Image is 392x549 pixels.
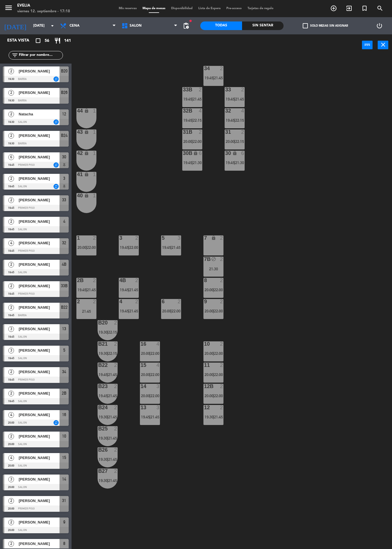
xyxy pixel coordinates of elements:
[19,476,60,482] span: [PERSON_NAME]
[235,97,244,101] span: 21:45
[84,129,89,134] i: lock
[223,7,245,10] span: Pre-acceso
[226,118,235,123] span: 19:45
[114,405,118,410] div: 2
[157,405,160,410] div: 3
[211,257,216,261] i: block
[8,176,14,182] span: 2
[86,288,87,292] span: |
[99,436,108,440] span: 19:30
[19,347,60,353] span: [PERSON_NAME]
[172,245,181,250] span: 21:45
[149,415,151,419] span: |
[8,326,14,332] span: 3
[220,363,223,368] div: 2
[62,454,66,461] span: 15
[108,436,117,440] span: 21:45
[192,160,193,165] span: |
[183,160,192,165] span: 19:45
[183,97,192,101] span: 19:45
[226,97,235,101] span: 19:45
[8,477,14,482] span: 3
[376,22,383,29] i: power_settings_new
[19,133,60,139] span: [PERSON_NAME]
[232,151,237,156] i: lock
[84,193,89,198] i: lock
[330,5,337,12] i: add_circle_outline
[19,433,60,439] span: [PERSON_NAME]
[99,351,108,356] span: 19:30
[54,37,61,44] i: restaurant
[192,118,193,123] span: |
[19,369,60,375] span: [PERSON_NAME]
[107,351,108,356] span: |
[19,390,60,396] span: [PERSON_NAME]
[183,118,192,123] span: 19:45
[116,7,140,10] span: Mis reservas
[114,320,118,325] div: 2
[171,245,172,250] span: |
[108,478,117,483] span: 21:45
[205,351,213,356] span: 20:00
[220,66,223,71] div: 2
[108,351,117,356] span: 22:15
[8,348,14,353] span: 3
[199,87,202,92] div: 2
[213,415,214,419] span: |
[99,330,108,334] span: 19:30
[151,351,159,356] span: 22:00
[4,3,13,12] i: menu
[84,108,89,113] i: lock
[120,288,129,292] span: 19:45
[235,118,244,123] span: 22:15
[199,129,202,135] div: 2
[61,68,68,74] span: B20
[19,519,60,525] span: [PERSON_NAME]
[189,19,192,23] span: fiber_manual_record
[108,393,117,398] span: 21:45
[63,540,65,547] span: 8
[140,341,141,347] div: 16
[62,154,66,160] span: 30
[114,341,118,347] div: 2
[62,325,66,332] span: 13
[192,97,193,101] span: |
[19,90,60,96] span: [PERSON_NAME]
[140,405,141,410] div: 13
[213,76,214,80] span: |
[128,245,129,250] span: |
[35,37,41,44] i: crop_square
[205,415,213,419] span: 19:30
[3,37,41,44] div: Esta vista
[19,154,60,160] span: [PERSON_NAME]
[128,309,129,313] span: |
[18,52,63,58] input: Filtrar por nombre...
[213,372,214,377] span: |
[8,369,14,375] span: 2
[8,68,14,74] span: 2
[62,111,66,117] span: 12
[8,154,14,160] span: 6
[242,21,284,30] div: Sin sentar
[19,326,60,332] span: [PERSON_NAME]
[108,330,117,334] span: 22:15
[78,288,86,292] span: 19:45
[214,415,223,419] span: 21:45
[140,7,168,10] span: Mapa de mesas
[19,219,60,225] span: [PERSON_NAME]
[362,41,373,49] button: power_input
[99,478,108,483] span: 19:30
[93,151,96,156] div: 1
[93,172,96,177] div: 1
[200,21,242,30] div: Todas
